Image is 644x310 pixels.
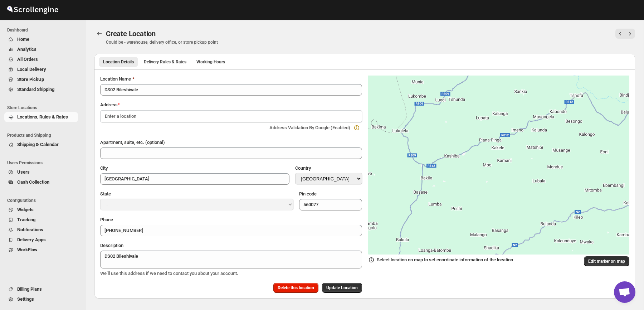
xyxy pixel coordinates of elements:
button: Users [4,167,78,177]
button: Widgets [4,205,78,215]
span: Store PickUp [17,77,44,82]
span: City [100,165,108,171]
nav: Pagination [615,29,635,39]
a: Open chat [614,281,635,303]
span: Settings [17,296,34,302]
span: Billing Plans [17,286,42,292]
button: Settings [4,294,78,304]
span: Location Details [103,59,134,65]
span: Address Validation By Google (Enabled) [269,125,350,130]
span: Locations, Rules & Rates [17,114,68,120]
span: Description [100,243,123,248]
p: Could be - warehouse, delivery office, or store pickup point [106,39,413,45]
span: Working Hours [196,59,225,65]
button: Previous [615,29,625,39]
span: Users Permissions [7,160,81,166]
span: Users [17,169,30,175]
div: Select location on map to set coordinate information of the location [368,256,513,263]
button: Delivery Apps [4,235,78,245]
div: State [100,190,293,199]
input: Enter a location [100,110,362,122]
span: Dashboard [7,27,81,33]
button: Home [4,34,78,44]
button: Locations, Rules & Rates [4,112,78,122]
span: Store Locations [7,105,81,111]
button: Cash Collection [4,177,78,187]
span: Location Name [100,76,131,82]
span: WorkFlow [17,247,38,252]
button: Edit marker on map [584,256,629,266]
span: Create Location [106,29,156,38]
button: Billing Plans [4,284,78,294]
span: Cash Collection [17,179,49,185]
span: Widgets [17,207,34,212]
span: Home [17,37,29,42]
span: Standard Shipping [17,87,54,92]
span: Apartment, suite, etc. (optional) [100,140,165,145]
span: Edit marker on map [588,258,625,264]
span: Delivery Rules & Rates [144,59,186,65]
button: Notifications [4,225,78,235]
span: Phone [100,217,113,222]
button: WorkFlow [4,245,78,255]
div: Country [295,165,362,173]
button: Delete this location [273,283,318,293]
span: Local Delivery [17,67,46,72]
button: Tracking [4,215,78,225]
span: Delivery Apps [17,237,46,242]
span: Notifications [17,227,43,232]
button: Back [94,29,104,39]
span: Configurations [7,198,81,203]
button: Analytics [4,44,78,54]
div: Address [100,101,362,108]
span: Products and Shipping [7,132,81,138]
span: Shipping & Calendar [17,142,59,147]
button: Update Location [322,283,362,293]
span: Analytics [17,47,36,52]
span: All Orders [17,57,38,62]
button: All Orders [4,54,78,64]
span: Tracking [17,217,35,222]
span: Delete this location [278,285,314,291]
span: We’ll use this address if we need to contact you about your account. [100,271,238,276]
span: Update Location [326,285,358,291]
span: Pin code [299,191,317,197]
button: Shipping & Calendar [4,140,78,150]
button: Next [625,29,635,39]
